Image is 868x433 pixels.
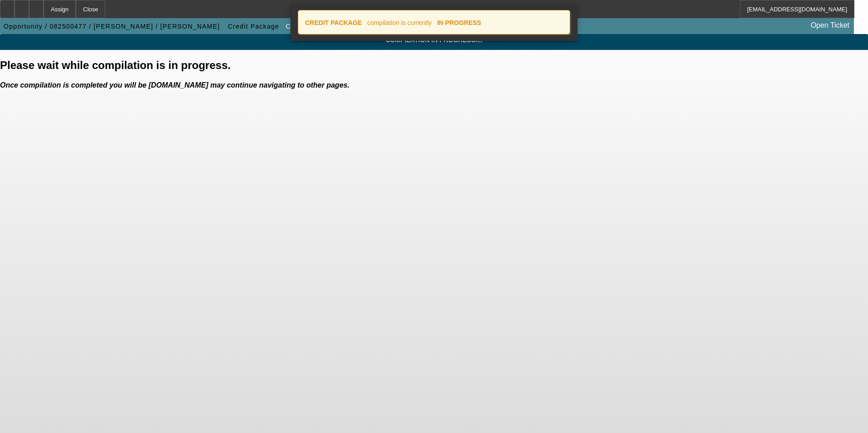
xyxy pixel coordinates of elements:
[226,18,281,34] button: Credit Package
[228,23,279,30] span: Credit Package
[284,18,369,34] button: Compilation In Progress
[4,23,220,30] span: Opportunity / 082500477 / [PERSON_NAME] / [PERSON_NAME]
[7,36,861,44] span: Compilation in progress....
[305,19,362,26] strong: CREDIT PACKAGE
[367,19,432,26] span: compilation is currently
[437,19,481,26] strong: IN PROGRESS
[286,23,367,30] span: Compilation In Progress
[807,18,853,33] a: Open Ticket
